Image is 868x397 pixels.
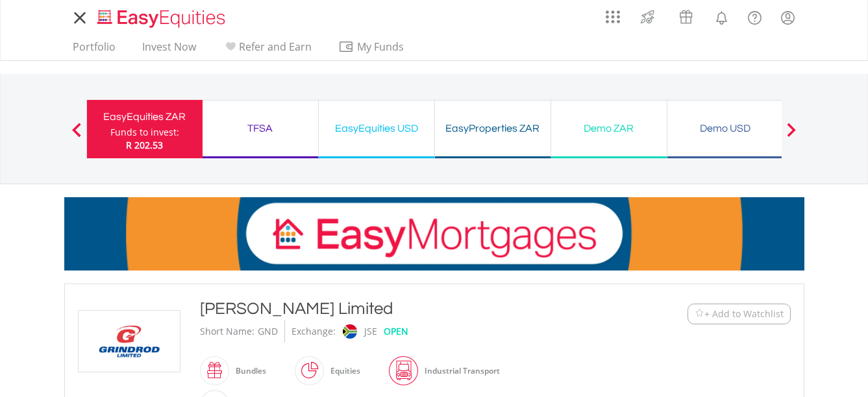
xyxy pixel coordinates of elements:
div: Equities [324,355,360,387]
span: Refer and Earn [239,40,312,54]
button: Next [778,129,804,142]
div: EasyProperties ZAR [443,119,543,138]
div: Industrial Transport [418,355,500,387]
img: grid-menu-icon.svg [606,10,620,24]
span: R 202.53 [126,139,163,151]
a: Portfolio [68,40,121,60]
div: EasyEquities USD [327,119,427,138]
a: Home page [92,3,230,29]
div: Funds to invest: [110,126,179,139]
a: Notifications [705,3,738,29]
div: OPEN [384,320,408,343]
div: Demo USD [675,119,775,138]
div: EasyEquities ZAR [95,108,195,126]
a: Invest Now [137,40,201,60]
img: EasyEquities_Logo.png [95,8,230,29]
span: My Funds [338,38,423,55]
div: JSE [364,320,377,343]
img: jse.png [342,324,356,339]
a: My Profile [771,3,804,32]
img: Watchlist [695,309,704,319]
div: Bundles [229,355,266,387]
a: AppsGrid [597,3,628,24]
span: + Add to Watchlist [704,307,784,320]
a: FAQ's and Support [738,3,771,29]
img: vouchers-v2.svg [675,6,697,27]
div: Demo ZAR [559,119,659,138]
img: EQU.ZA.GND.png [81,311,178,372]
div: Exchange: [291,320,336,343]
img: thrive-v2.svg [637,6,658,27]
div: TFSA [210,119,310,138]
div: Short Name: [200,320,254,343]
a: Refer and Earn [217,40,317,60]
a: Vouchers [667,3,705,27]
button: Previous [64,129,90,142]
div: GND [258,320,278,343]
img: EasyMortage Promotion Banner [64,197,804,271]
button: Watchlist + Add to Watchlist [688,304,791,324]
div: [PERSON_NAME] Limited [200,297,608,320]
